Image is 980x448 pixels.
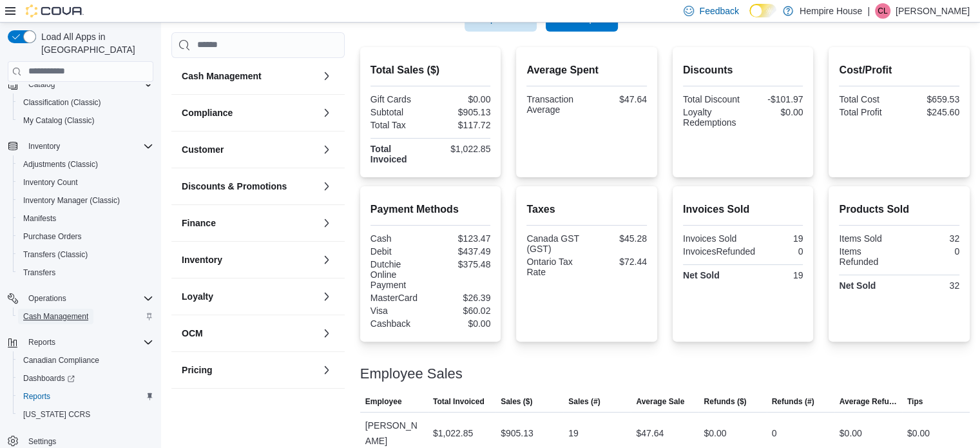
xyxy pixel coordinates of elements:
[23,139,153,154] span: Inventory
[636,396,684,407] span: Average Sale
[18,229,153,244] span: Purchase Orders
[902,233,959,244] div: 32
[13,155,159,173] button: Adjustments (Classic)
[433,318,490,329] div: $0.00
[18,211,153,226] span: Manifests
[902,246,959,257] div: 0
[13,351,159,369] button: Canadian Compliance
[319,362,334,378] button: Pricing
[370,318,428,329] div: Cashback
[839,280,876,291] strong: Net Sold
[28,337,55,347] span: Reports
[13,173,159,191] button: Inventory Count
[18,371,80,386] a: Dashboards
[23,77,153,92] span: Catalog
[182,70,262,83] h3: Cash Management
[182,217,316,229] button: Finance
[749,4,776,17] input: Dark Mode
[800,3,862,19] p: Hempire House
[23,335,61,350] button: Reports
[18,113,100,128] a: My Catalog (Classic)
[896,3,970,19] p: [PERSON_NAME]
[526,63,647,78] h2: Average Spent
[18,95,106,110] a: Classification (Classic)
[839,63,959,78] h2: Cost/Profit
[18,113,153,128] span: My Catalog (Classic)
[772,425,777,441] div: 0
[18,389,55,404] a: Reports
[13,387,159,405] button: Reports
[526,202,647,217] h2: Taxes
[636,425,664,441] div: $47.64
[182,217,216,229] h3: Finance
[13,264,159,282] button: Transfers
[23,213,56,224] span: Manifests
[902,280,959,291] div: 32
[182,290,213,303] h3: Loyalty
[182,364,212,376] h3: Pricing
[907,396,923,407] span: Tips
[23,291,72,306] button: Operations
[749,17,750,18] span: Dark Mode
[699,5,738,17] span: Feedback
[182,70,316,83] button: Cash Management
[13,307,159,326] button: Cash Management
[319,215,334,231] button: Finance
[182,180,287,193] h3: Discounts & Promotions
[840,425,862,441] div: $0.00
[319,252,334,268] button: Inventory
[365,396,402,407] span: Employee
[13,369,159,387] a: Dashboards
[839,107,896,117] div: Total Profit
[18,407,153,422] span: Washington CCRS
[433,233,490,244] div: $123.47
[501,396,532,407] span: Sales ($)
[433,94,490,104] div: $0.00
[370,63,491,78] h2: Total Sales ($)
[18,95,153,110] span: Classification (Classic)
[839,233,896,244] div: Items Sold
[23,391,50,402] span: Reports
[182,143,316,156] button: Customer
[526,94,584,115] div: Transaction Average
[907,425,930,441] div: $0.00
[433,107,490,117] div: $905.13
[182,290,316,303] button: Loyalty
[370,246,428,257] div: Debit
[839,94,896,104] div: Total Cost
[13,112,159,130] button: My Catalog (Classic)
[28,293,66,304] span: Operations
[568,425,579,441] div: 19
[902,107,959,117] div: $245.60
[18,309,93,324] a: Cash Management
[360,366,463,382] h3: Employee Sales
[433,293,490,303] div: $26.39
[18,353,153,368] span: Canadian Compliance
[182,253,316,266] button: Inventory
[18,265,61,280] a: Transfers
[370,120,428,130] div: Total Tax
[745,233,803,244] div: 19
[23,97,101,108] span: Classification (Classic)
[683,233,740,244] div: Invoices Sold
[370,306,428,316] div: Visa
[13,93,159,112] button: Classification (Classic)
[3,289,159,307] button: Operations
[13,209,159,228] button: Manifests
[370,202,491,217] h2: Payment Methods
[182,180,316,193] button: Discounts & Promotions
[182,327,316,340] button: OCM
[370,293,428,303] div: MasterCard
[18,157,153,172] span: Adjustments (Classic)
[18,247,93,262] a: Transfers (Classic)
[370,107,428,117] div: Subtotal
[433,306,490,316] div: $60.02
[319,142,334,157] button: Customer
[23,195,120,206] span: Inventory Manager (Classic)
[18,247,153,262] span: Transfers (Classic)
[13,191,159,209] button: Inventory Manager (Classic)
[182,106,233,119] h3: Compliance
[319,68,334,84] button: Cash Management
[433,144,490,154] div: $1,022.85
[745,107,803,117] div: $0.00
